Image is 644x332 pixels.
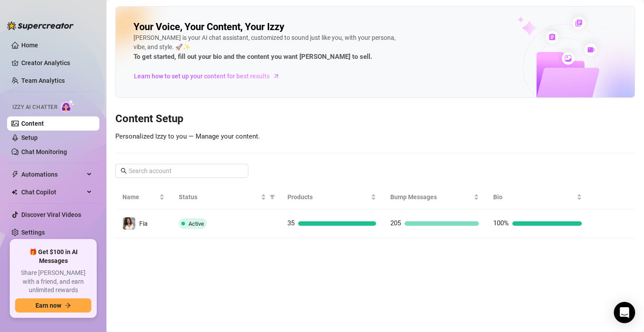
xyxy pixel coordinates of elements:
[179,192,259,202] span: Status
[287,192,369,202] span: Products
[12,189,17,195] img: Chat Copilot
[272,72,281,81] span: arrow-right
[390,219,401,227] span: 205
[134,33,400,62] div: [PERSON_NAME] is your AI chat assistant, customized to sound just like you, with your persona, vi...
[21,77,65,84] a: Team Analytics
[15,269,91,295] span: Share [PERSON_NAME] with a friend, and earn unlimited rewards
[15,298,91,313] button: Earn nowarrow-right
[268,190,277,204] span: filter
[486,185,589,209] th: Bio
[12,103,57,112] span: Izzy AI Chatter
[61,100,75,112] img: AI Chatter
[134,69,287,83] a: Learn how to set up your content for best results
[121,168,127,174] span: search
[21,211,81,218] a: Discover Viral Videos
[123,217,135,230] img: Fia
[21,56,92,70] a: Creator Analytics
[188,220,204,227] span: Active
[383,185,486,209] th: Bump Messages
[134,21,284,33] h2: Your Voice, Your Content, Your Izzy
[287,219,295,227] span: 35
[65,302,71,309] span: arrow-right
[15,248,91,265] span: 🎁 Get $100 in AI Messages
[21,148,67,155] a: Chat Monitoring
[280,185,383,209] th: Products
[134,71,270,81] span: Learn how to set up your content for best results
[21,229,45,236] a: Settings
[21,120,44,127] a: Content
[35,302,61,309] span: Earn now
[129,166,236,176] input: Search account
[134,53,372,61] strong: To get started, fill out your bio and the content you want [PERSON_NAME] to sell.
[115,185,172,209] th: Name
[139,220,148,227] span: Fia
[614,302,635,323] div: Open Intercom Messenger
[21,134,38,141] a: Setup
[21,42,38,49] a: Home
[12,171,19,178] span: thunderbolt
[497,7,635,97] img: ai-chatter-content-library-cLFOSyPT.png
[21,185,84,199] span: Chat Copilot
[270,194,275,200] span: filter
[172,185,280,209] th: Status
[21,167,84,181] span: Automations
[115,132,260,140] span: Personalized Izzy to you — Manage your content.
[122,192,157,202] span: Name
[115,112,635,126] h3: Content Setup
[390,192,472,202] span: Bump Messages
[493,219,509,227] span: 100%
[493,192,575,202] span: Bio
[7,21,74,30] img: logo-BBDzfeDw.svg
